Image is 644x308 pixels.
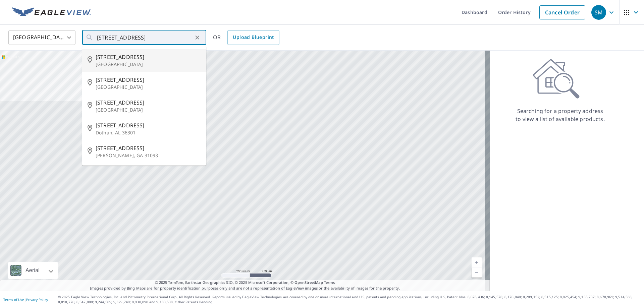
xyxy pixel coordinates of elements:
[539,5,585,19] a: Cancel Order
[227,30,279,45] a: Upload Blueprint
[96,129,201,136] p: Dothan, AL 36301
[3,298,48,302] p: |
[26,297,48,302] a: Privacy Policy
[96,144,201,152] span: [STREET_ADDRESS]
[155,280,335,286] span: © 2025 TomTom, Earthstar Geographics SIO, © 2025 Microsoft Corporation, ©
[58,295,641,305] p: © 2025 Eagle View Technologies, Inc. and Pictometry International Corp. All Rights Reserved. Repo...
[96,84,201,90] p: [GEOGRAPHIC_DATA]
[193,33,202,42] button: Clear
[233,33,274,42] span: Upload Blueprint
[3,297,24,302] a: Terms of Use
[472,257,482,267] a: Current Level 5, Zoom In
[96,61,201,68] p: [GEOGRAPHIC_DATA]
[324,280,335,285] a: Terms
[96,99,201,107] span: [STREET_ADDRESS]
[8,262,58,279] div: Aerial
[12,7,91,17] img: EV Logo
[515,107,605,123] p: Searching for a property address to view a list of available products.
[294,280,323,285] a: OpenStreetMap
[96,53,201,61] span: [STREET_ADDRESS]
[96,76,201,84] span: [STREET_ADDRESS]
[23,262,42,279] div: Aerial
[8,28,75,47] div: [GEOGRAPHIC_DATA]
[591,5,606,20] div: SM
[96,121,201,129] span: [STREET_ADDRESS]
[472,267,482,278] a: Current Level 5, Zoom Out
[96,107,201,113] p: [GEOGRAPHIC_DATA]
[96,152,201,159] p: [PERSON_NAME], GA 31093
[97,28,193,47] input: Search by address or latitude-longitude
[213,30,279,45] div: OR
